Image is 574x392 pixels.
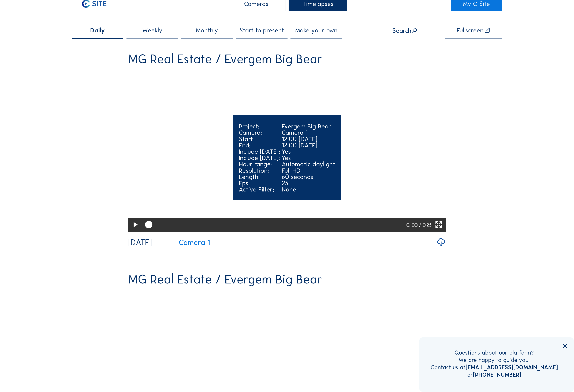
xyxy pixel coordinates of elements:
div: Active Filter: [239,186,280,193]
div: 0: 00 [406,218,419,232]
div: or [431,371,558,378]
div: Start: [239,136,280,142]
div: Length: [239,174,280,180]
div: Yes [282,148,335,155]
div: End: [239,142,280,148]
span: Daily [90,27,105,33]
div: Contact us at [431,364,558,371]
div: / 0:25 [419,218,432,232]
div: Full HD [282,167,335,174]
div: MG Real Estate / Evergem Big Bear [128,273,322,285]
div: Camera: [239,129,280,136]
div: Include [DATE]: [239,148,280,155]
div: Camera 1 [282,129,335,136]
div: MG Real Estate / Evergem Big Bear [128,53,322,65]
div: Automatic daylight [282,161,335,167]
div: Hour range: [239,161,280,167]
div: Resolution: [239,167,280,174]
div: Evergem Big Bear [282,123,335,129]
div: 12:00 [DATE] [282,136,335,142]
div: None [282,186,335,193]
span: Make your own [295,27,337,33]
a: [PHONE_NUMBER] [473,371,521,378]
div: Questions about our platform? [431,349,558,356]
div: 60 seconds [282,174,335,180]
div: Include [DATE]: [239,155,280,161]
span: Start to present [239,27,284,33]
div: 12:00 [DATE] [282,142,335,148]
video: Your browser does not support the video tag. [128,72,446,231]
div: Fullscreen [457,27,483,34]
div: 25 [282,180,335,186]
span: Monthly [196,27,218,33]
div: Fps: [239,180,280,186]
div: Project: [239,123,280,129]
span: Weekly [142,27,162,33]
a: [EMAIL_ADDRESS][DOMAIN_NAME] [465,364,558,371]
a: Camera 1 [154,239,210,246]
div: We are happy to guide you. [431,356,558,364]
div: Yes [282,155,335,161]
div: [DATE] [128,238,152,247]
